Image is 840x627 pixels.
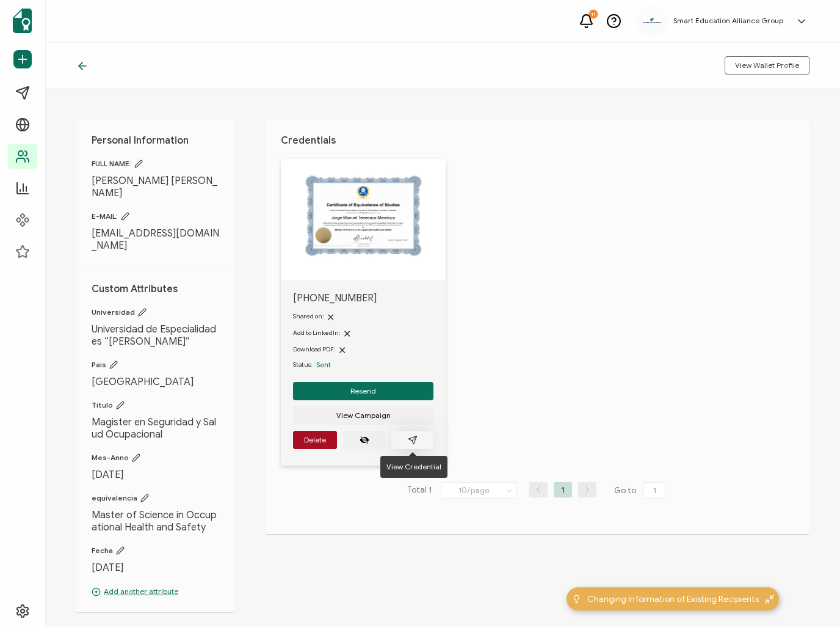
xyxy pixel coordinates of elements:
[735,62,799,69] span: View Wallet Profile
[92,175,220,199] span: [PERSON_NAME] [PERSON_NAME]
[92,227,220,252] span: [EMAIL_ADDRESS][DOMAIN_NAME]
[92,493,220,503] span: equivalencia
[92,211,220,221] span: E-MAIL:
[614,482,668,499] span: Go to
[92,307,220,317] span: Universidad
[92,509,220,533] span: Master of Science in Occupational Health and Safety
[13,9,32,33] img: sertifier-logomark-colored.svg
[92,562,220,574] span: [DATE]
[92,376,220,388] span: [GEOGRAPHIC_DATA]
[673,16,783,25] h5: Smart Education Alliance Group
[281,134,794,147] h1: Credentials
[408,435,418,445] ion-icon: paper plane outline
[293,292,433,304] span: [PHONE_NUMBER]
[554,482,572,497] li: 1
[336,412,391,419] span: View Campaign
[360,435,369,445] ion-icon: eye off
[92,400,220,410] span: Titulo
[293,360,312,370] span: Status:
[407,482,432,499] span: Total 1
[316,360,331,369] span: Sent
[304,436,326,444] span: Delete
[92,469,220,481] span: [DATE]
[587,593,759,606] span: Changing Information of Existing Recipients
[380,456,447,478] div: View Credential
[92,453,220,463] span: Mes-Anno
[293,382,433,400] button: Resend
[92,546,220,555] span: Fecha
[92,159,220,169] span: FULL NAME:
[293,406,433,425] button: View Campaign
[441,482,517,499] input: Select
[643,17,661,25] img: 111c7b32-d500-4ce1-86d1-718dc6ccd280.jpg
[293,345,335,353] span: Download PDF:
[293,312,324,320] span: Shared on:
[92,416,220,441] span: Magister en Seguridad y Salud Ocupacional
[293,431,337,449] button: Delete
[779,568,840,627] iframe: Chat Widget
[92,134,220,147] h1: Personal Information
[92,586,220,597] p: Add another attribute
[92,283,220,295] h1: Custom Attributes
[765,595,774,604] img: minimize-icon.svg
[725,56,809,75] button: View Wallet Profile
[350,387,376,395] span: Resend
[589,10,598,18] div: 11
[92,360,220,370] span: Pais
[92,323,220,348] span: Universidad de Especialidades “[PERSON_NAME]”
[293,329,340,337] span: Add to LinkedIn:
